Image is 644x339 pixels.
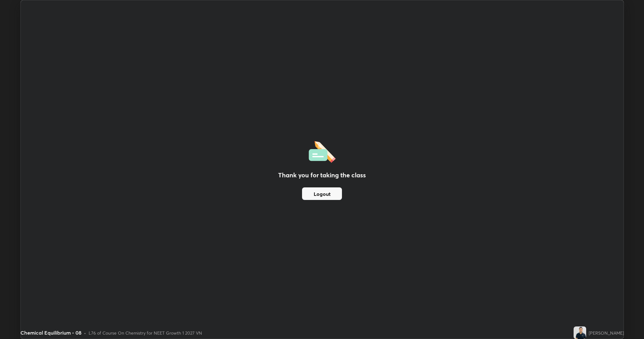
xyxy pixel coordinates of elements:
[20,329,81,336] div: Chemical Equilibrium - 08
[84,330,86,336] div: •
[302,187,342,200] button: Logout
[309,139,336,163] img: offlineFeedback.1438e8b3.svg
[574,326,586,339] img: e927d30ab56544b1a8df2beb4b11d745.jpg
[589,330,624,336] div: [PERSON_NAME]
[278,170,366,180] h2: Thank you for taking the class
[89,330,202,336] div: L76 of Course On Chemistry for NEET Growth 1 2027 VN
